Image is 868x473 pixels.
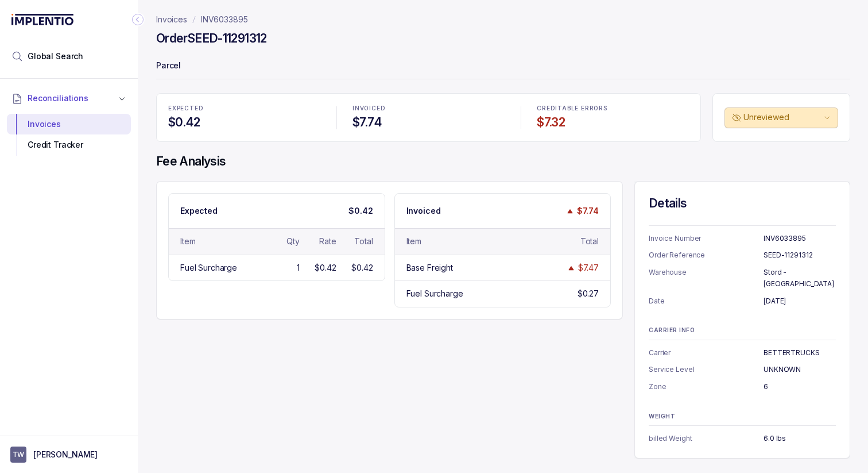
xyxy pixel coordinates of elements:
p: Order Reference [649,249,764,261]
span: Reconciliations [28,93,88,104]
p: UNKNOWN [764,364,836,375]
p: Carrier [649,347,764,359]
ul: Information Summary [649,233,836,306]
button: Unreviewed [724,107,838,128]
p: CREDITABLE ERRORS [537,105,689,112]
div: Fuel Surcharge [180,262,237,274]
p: Expected [180,205,218,217]
span: Global Search [28,51,83,62]
ul: Information Summary [649,347,836,393]
div: $0.42 [351,262,373,274]
p: [PERSON_NAME] [33,449,98,460]
a: Invoices [156,14,187,25]
h4: $7.74 [352,114,505,130]
span: User initials [10,447,26,463]
div: 1 [297,262,300,274]
p: Invoice Number [649,233,764,244]
p: BETTERTRUCKS [764,347,836,359]
div: Collapse Icon [131,13,145,26]
p: CARRIER INFO [649,327,836,334]
h4: Fee Analysis [156,153,850,170]
div: $0.27 [578,288,599,299]
h4: Details [649,195,836,211]
p: SEED-11291312 [764,249,836,261]
p: Zone [649,381,764,393]
button: Reconciliations [7,86,131,111]
div: $7.47 [578,262,599,274]
h4: Order SEED-11291312 [156,30,267,47]
p: Service Level [649,364,764,375]
nav: breadcrumb [156,14,248,25]
div: $0.42 [315,262,336,274]
img: trend image [565,207,575,216]
div: Fuel Surcharge [406,288,463,299]
p: [DATE] [764,295,836,307]
p: WEIGHT [649,413,836,420]
div: Total [580,236,599,247]
p: EXPECTED [168,105,320,112]
div: Invoices [16,114,122,134]
p: INV6033895 [764,233,836,244]
h4: $0.42 [168,114,320,130]
div: Reconciliations [7,111,131,158]
p: 6.0 lbs [764,433,836,444]
p: Warehouse [649,267,764,289]
p: INVOICED [352,105,505,112]
p: $0.42 [348,205,373,217]
img: trend image [567,264,576,272]
p: billed Weight [649,433,764,444]
p: Stord - [GEOGRAPHIC_DATA] [764,267,836,289]
div: Qty [286,236,300,247]
p: Parcel [156,55,850,78]
div: Rate [319,236,336,247]
div: Credit Tracker [16,134,122,155]
div: Base Freight [406,262,453,274]
h4: $7.32 [537,114,689,130]
p: Unreviewed [743,111,821,123]
div: Item [406,236,421,247]
p: 6 [764,381,836,393]
a: INV6033895 [201,14,248,25]
div: Item [180,236,195,247]
p: $7.74 [577,205,599,217]
button: User initials[PERSON_NAME] [10,447,127,463]
p: Invoiced [406,205,441,217]
div: Total [354,236,373,247]
ul: Information Summary [649,433,836,444]
p: Date [649,295,764,307]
